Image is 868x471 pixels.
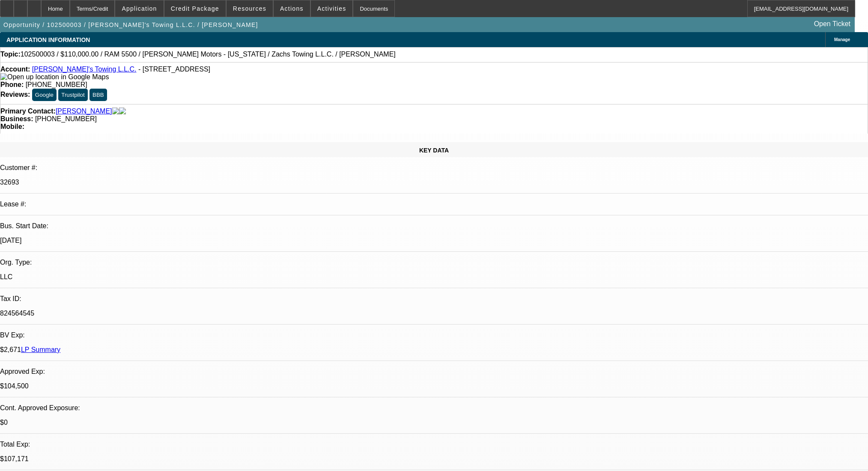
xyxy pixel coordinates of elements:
button: Google [32,89,57,101]
strong: Mobile: [0,123,24,130]
a: [PERSON_NAME]'s Towing L.L.C. [32,66,137,73]
button: Activities [311,0,353,17]
img: linkedin-icon.png [119,107,126,115]
button: Application [115,0,163,17]
span: [PHONE_NUMBER] [35,115,97,122]
span: Opportunity / 102500003 / [PERSON_NAME]'s Towing L.L.C. / [PERSON_NAME] [3,21,258,28]
span: Actions [280,5,304,12]
strong: Phone: [0,81,24,88]
a: [PERSON_NAME] [56,107,112,115]
a: Open Ticket [811,17,854,31]
button: BBB [89,89,107,101]
span: Manage [834,37,850,42]
span: KEY DATA [419,147,449,154]
button: Resources [227,0,273,17]
span: Credit Package [171,5,219,12]
a: LP Summary [21,346,60,353]
button: Actions [274,0,310,17]
span: Resources [233,5,266,12]
span: 102500003 / $110,000.00 / RAM 5500 / [PERSON_NAME] Motors - [US_STATE] / Zachs Towing L.L.C. / [P... [21,51,396,58]
strong: Reviews: [0,91,30,98]
strong: Topic: [0,51,21,58]
button: Trustpilot [58,89,87,101]
strong: Primary Contact: [0,107,56,115]
span: APPLICATION INFORMATION [6,36,90,43]
span: - [STREET_ADDRESS] [138,66,210,73]
img: facebook-icon.png [112,107,119,115]
span: Application [122,5,157,12]
span: Activities [317,5,346,12]
img: Open up location in Google Maps [0,73,109,81]
strong: Business: [0,115,33,122]
span: [PHONE_NUMBER] [26,81,87,88]
a: View Google Maps [0,73,109,80]
button: Credit Package [164,0,226,17]
strong: Account: [0,66,30,73]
